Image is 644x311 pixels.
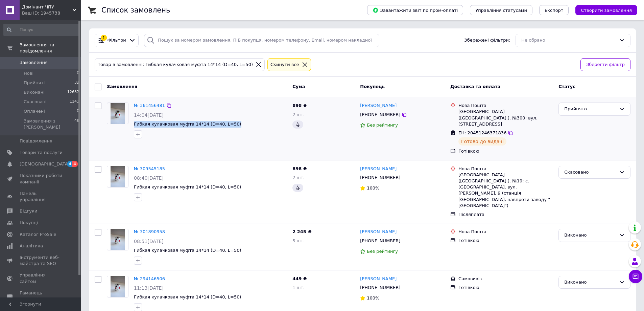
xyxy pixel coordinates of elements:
[74,118,79,130] span: 49
[111,276,125,297] img: Фото товару
[20,254,63,267] span: Інструменти веб-майстра та SEO
[77,70,79,76] span: 0
[134,248,241,253] a: Гибкая кулачковая муфта 14*14 (D=40, L=50)
[521,37,617,44] div: Не обрано
[20,138,52,144] span: Повідомлення
[107,84,137,89] span: Замовлення
[77,108,79,114] span: 0
[20,150,63,156] span: Товари та послуги
[67,89,79,95] span: 12687
[360,229,397,235] a: [PERSON_NAME]
[458,285,553,291] div: Готівкою
[450,84,500,89] span: Доставка та оплата
[134,184,241,190] a: Гибкая кулачковая муфта 14*14 (D=40, L=50)
[20,42,81,54] span: Замовлення та повідомлення
[564,232,617,239] div: Виконано
[564,169,617,176] div: Скасовано
[22,10,81,16] div: Ваш ID: 1945738
[458,276,553,282] div: Самовивіз
[292,276,307,281] span: 449 ₴
[107,276,128,297] a: Фото товару
[367,185,379,191] span: 100%
[269,61,301,68] div: Cкинути все
[458,137,506,146] div: Готово до видачі
[367,5,463,15] button: Завантажити звіт по пром-оплаті
[134,121,241,127] a: Гибкая кулачковая муфта 14*14 (D=40, L=50)
[111,103,125,124] img: Фото товару
[458,229,553,235] div: Нова Пошта
[539,5,569,15] button: Експорт
[292,166,307,171] span: 898 ₴
[292,229,311,234] span: 2 245 ₴
[464,37,510,44] span: Збережені фільтри:
[360,175,400,180] span: [PHONE_NUMBER]
[458,212,553,218] div: Післяплата
[470,5,532,15] button: Управління статусами
[134,166,165,171] a: № 309545185
[108,37,126,44] span: Фільтри
[292,84,305,89] span: Cума
[134,285,164,291] span: 11:13[DATE]
[20,161,70,167] span: [DEMOGRAPHIC_DATA]
[292,238,305,243] span: 5 шт.
[458,172,553,209] div: [GEOGRAPHIC_DATA] ([GEOGRAPHIC_DATA].), №19: с. [GEOGRAPHIC_DATA], вул. [PERSON_NAME], 9 (станція...
[360,238,400,243] span: [PHONE_NUMBER]
[24,70,33,76] span: Нові
[564,106,617,113] div: Прийнято
[360,103,397,109] a: [PERSON_NAME]
[107,229,128,250] a: Фото товару
[458,103,553,109] div: Нова Пошта
[24,108,45,114] span: Оплачені
[70,99,79,105] span: 1141
[458,238,553,244] div: Готівкою
[22,4,73,10] span: Домінант ЧПУ
[292,175,305,180] span: 2 шт.
[292,112,305,117] span: 2 шт.
[72,161,78,167] span: 4
[144,34,379,47] input: Пошук за номером замовлення, ПІБ покупця, номером телефону, Email, номером накладної
[3,24,80,36] input: Пошук
[20,208,37,214] span: Відгуки
[20,243,43,249] span: Аналітика
[24,99,47,105] span: Скасовані
[107,103,128,124] a: Фото товару
[101,35,107,41] div: 1
[629,270,642,283] button: Чат з покупцем
[134,276,165,281] a: № 294146506
[580,58,630,71] button: Зберегти фільтр
[20,60,48,66] span: Замовлення
[24,118,74,130] span: Замовлення з [PERSON_NAME]
[134,229,165,234] a: № 301890958
[101,6,170,14] h1: Список замовлень
[134,294,241,299] a: Гибкая кулачковая муфта 14*14 (D=40, L=50)
[373,7,458,13] span: Завантажити звіт по пром-оплаті
[367,295,379,301] span: 100%
[20,231,56,238] span: Каталог ProSale
[134,239,164,244] span: 08:51[DATE]
[292,103,307,108] span: 898 ₴
[67,161,73,167] span: 4
[367,249,398,254] span: Без рейтингу
[360,112,400,117] span: [PHONE_NUMBER]
[20,173,63,185] span: Показники роботи компанії
[575,5,637,15] button: Створити замовлення
[558,84,575,89] span: Статус
[458,166,553,172] div: Нова Пошта
[360,276,397,282] a: [PERSON_NAME]
[475,8,527,13] span: Управління статусами
[20,272,63,284] span: Управління сайтом
[581,8,632,13] span: Створити замовлення
[74,80,79,86] span: 32
[586,61,625,68] span: Зберегти фільтр
[96,61,254,68] div: Товар в замовленні: Гибкая кулачковая муфта 14*14 (D=40, L=50)
[458,130,506,135] span: ЕН: 20451246371836
[360,166,397,172] a: [PERSON_NAME]
[458,148,553,154] div: Готівкою
[134,175,164,181] span: 08:40[DATE]
[111,166,125,187] img: Фото товару
[24,89,45,95] span: Виконані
